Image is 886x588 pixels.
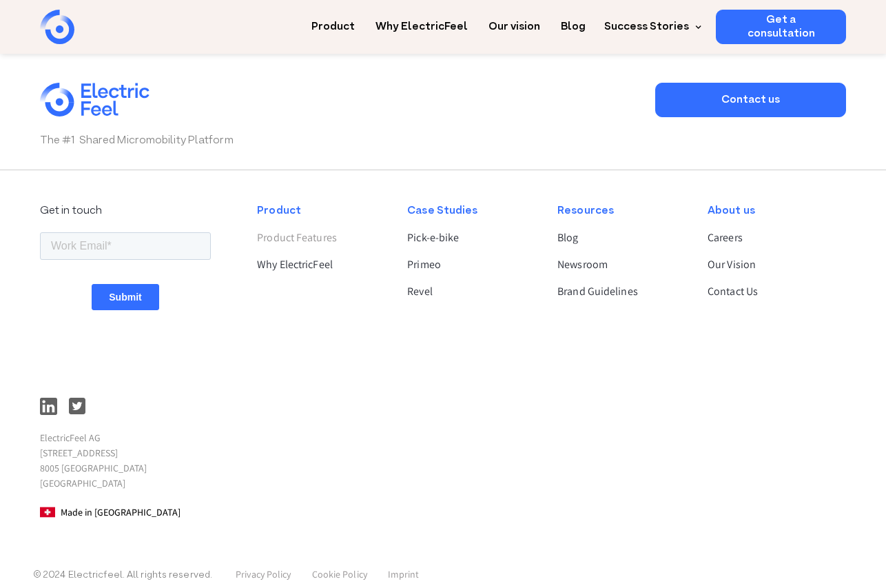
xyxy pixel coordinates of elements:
[407,283,534,300] a: Revel
[557,203,684,219] div: Resources
[407,230,534,246] a: Pick-e-bike
[40,230,211,381] iframe: Form 1
[257,203,384,219] div: Product
[312,568,367,580] a: Cookie Policy
[557,230,684,246] a: Blog
[388,568,420,580] a: Imprint
[40,505,211,520] p: Made in [GEOGRAPHIC_DATA]
[40,203,211,219] div: Get in touch
[561,10,586,35] a: Blog
[708,230,834,246] a: Careers
[407,203,534,219] div: Case Studies
[708,203,834,219] div: About us
[40,10,150,44] a: home
[311,10,355,35] a: Product
[596,10,705,44] div: Success Stories
[604,19,689,35] div: Success Stories
[716,10,846,44] a: Get a consultation
[40,132,641,149] p: The #1 Shared Micromobility Platform
[33,567,212,584] p: © 2024 Electricfeel. All rights reserved.
[708,256,834,273] a: Our Vision
[257,256,384,273] a: Why ElectricFeel
[557,283,684,300] a: Brand Guidelines
[708,283,834,300] a: Contact Us
[236,568,291,580] a: Privacy Policy
[375,10,468,35] a: Why ElectricFeel
[655,83,847,117] a: Contact us
[795,497,867,569] iframe: Chatbot
[257,230,384,246] a: Product Features
[407,256,534,273] a: Primeo
[557,256,684,273] a: Newsroom
[488,10,540,35] a: Our vision
[40,430,211,491] p: ElectricFeel AG [STREET_ADDRESS] 8005 [GEOGRAPHIC_DATA] [GEOGRAPHIC_DATA]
